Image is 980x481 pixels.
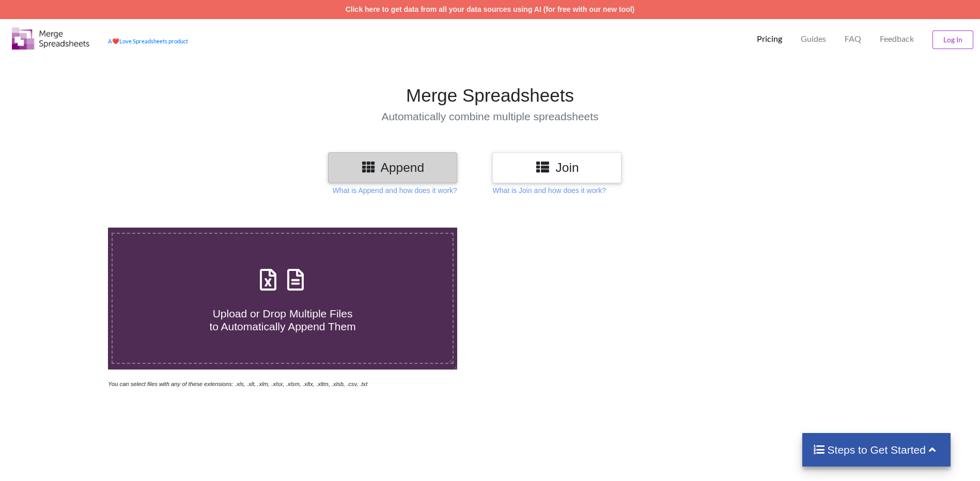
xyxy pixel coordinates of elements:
p: What is Join and how does it work? [492,185,605,196]
span: Feedback [880,35,914,43]
span: Upload or Drop Multiple Files to Automatically Append Them [209,308,355,332]
p: Pricing [757,34,782,44]
button: Log In [932,30,973,49]
img: Logo.png [12,27,89,50]
i: You can select files with any of these extensions: .xls, .xlt, .xlm, .xlsx, .xlsm, .xltx, .xltm, ... [108,381,367,387]
span: heart [112,38,119,44]
h3: Join [500,160,614,175]
p: FAQ [845,34,861,44]
p: What is Append and how does it work? [333,185,457,196]
a: AheartLove Spreadsheets product [108,38,188,44]
h3: Append [336,160,449,175]
a: Click here to get data from all your data sources using AI (for free with our new tool) [346,5,635,13]
h4: Steps to Get Started [813,443,940,456]
p: Guides [801,34,826,44]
